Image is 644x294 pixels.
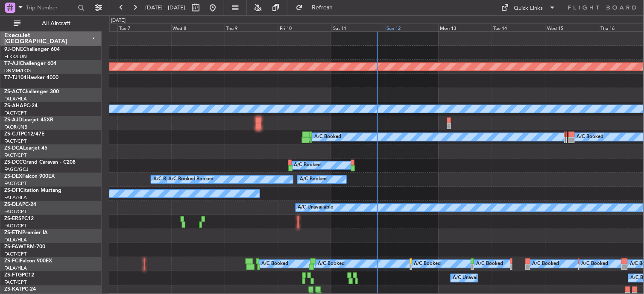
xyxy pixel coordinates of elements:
[22,21,90,26] span: All Aircraft
[171,24,225,31] div: Wed 8
[9,17,93,30] button: All Aircraft
[4,160,76,165] a: ZS-DCCGrand Caravan - C208
[4,174,22,179] span: ZS-DEX
[4,152,26,159] a: FACT/CPT
[4,216,21,221] span: ZS-ERS
[4,259,20,264] span: ZS-FCI
[117,24,171,31] div: Tue 7
[304,5,340,11] span: Refresh
[577,131,604,144] div: A/C Booked
[4,47,60,52] a: 9J-ONEChallenger 604
[4,89,59,94] a: ZS-ACTChallenger 300
[4,273,34,278] a: ZS-FTGPC12
[492,24,545,31] div: Tue 14
[331,24,385,31] div: Sat 11
[4,138,26,144] a: FACT/CPT
[26,1,75,14] input: Trip Number
[4,216,34,221] a: ZS-ERSPC12
[4,279,26,285] a: FACT/CPT
[4,132,44,137] a: ZS-CJTPC12/47E
[4,230,22,235] span: ZS-ETN
[4,244,45,250] a: ZS-FAWTBM-700
[292,1,343,15] button: Refresh
[4,230,48,235] a: ZS-ETNPremier IA
[4,96,27,102] a: FALA/HLA
[4,47,23,52] span: 9J-ONE
[545,24,599,31] div: Wed 15
[225,24,278,31] div: Thu 9
[414,258,441,270] div: A/C Booked
[4,132,21,137] span: ZS-CJT
[4,265,27,271] a: FALA/HLA
[4,166,28,173] a: FAGC/GCJ
[4,188,20,193] span: ZS-DFI
[4,118,22,123] span: ZS-AJD
[298,201,334,214] div: A/C Unavailable
[294,159,321,172] div: A/C Booked
[4,110,26,116] a: FACT/CPT
[4,174,55,179] a: ZS-DEXFalcon 900EX
[4,251,26,257] a: FACT/CPT
[439,24,492,31] div: Mon 13
[497,1,560,15] button: Quick Links
[385,24,439,31] div: Sun 12
[300,173,327,186] div: A/C Booked
[4,180,26,187] a: FACT/CPT
[514,4,543,13] div: Quick Links
[4,103,38,109] a: ZS-AHAPC-24
[4,287,22,292] span: ZS-KAT
[4,202,36,207] a: ZS-DLAPC-24
[310,131,337,144] div: A/C Booked
[314,131,341,144] div: A/C Booked
[4,146,23,151] span: ZS-DCA
[111,17,126,24] div: [DATE]
[318,258,345,270] div: A/C Booked
[4,124,27,130] a: FAOR/JNB
[4,237,27,243] a: FALA/HLA
[453,272,489,285] div: A/C Unavailable
[581,258,608,270] div: A/C Booked
[4,209,26,215] a: FACT/CPT
[4,103,23,109] span: ZS-AHA
[4,146,47,151] a: ZS-DCALearjet 45
[4,160,23,165] span: ZS-DCC
[533,258,559,270] div: A/C Booked
[4,61,20,66] span: T7-AJI
[4,68,31,74] a: DNMM/LOS
[4,223,26,229] a: FACT/CPT
[4,53,27,60] a: FLKK/LUN
[4,273,22,278] span: ZS-FTG
[4,259,52,264] a: ZS-FCIFalcon 900EX
[4,118,53,123] a: ZS-AJDLearjet 45XR
[4,194,27,201] a: FALA/HLA
[4,75,26,80] span: T7-TJ104
[261,258,288,270] div: A/C Booked
[4,244,23,250] span: ZS-FAW
[4,61,56,66] a: T7-AJIChallenger 604
[145,4,185,12] span: [DATE] - [DATE]
[476,258,503,270] div: A/C Booked
[169,173,196,186] div: A/C Booked
[4,75,59,80] a: T7-TJ104Hawker 4000
[4,287,36,292] a: ZS-KATPC-24
[153,173,180,186] div: A/C Booked
[4,188,61,193] a: ZS-DFICitation Mustang
[4,202,22,207] span: ZS-DLA
[278,24,331,31] div: Fri 10
[4,89,22,94] span: ZS-ACT
[187,173,214,186] div: A/C Booked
